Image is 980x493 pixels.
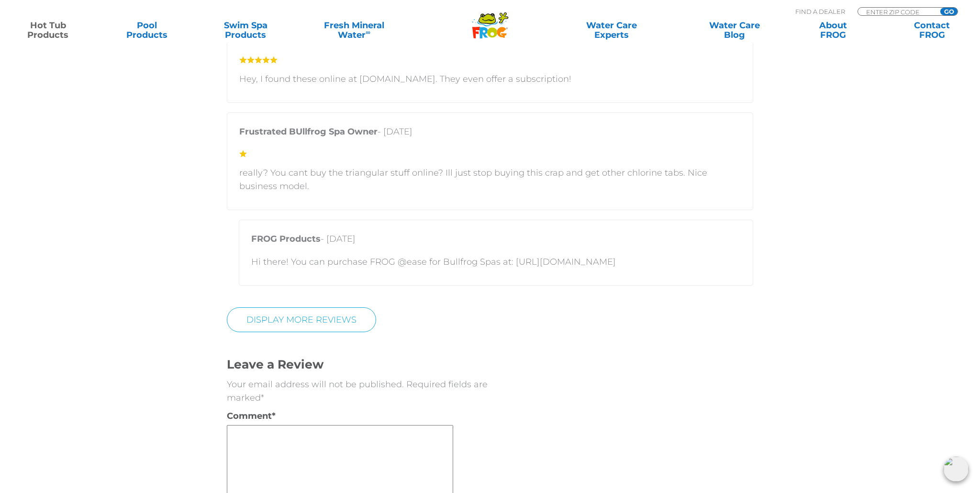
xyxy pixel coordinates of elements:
img: openIcon [944,457,969,482]
a: Swim SpaProducts [207,21,284,40]
a: AboutFROG [795,21,872,40]
h3: Leave a Review [227,356,490,373]
input: GO [940,8,958,15]
a: ContactFROG [893,21,970,40]
input: Zip Code Form [865,8,930,16]
strong: Frustrated BUllfrog Spa Owner [239,126,378,137]
p: - [DATE] [251,232,741,250]
a: Display More Reviews [227,307,376,332]
a: Water CareBlog [696,21,773,40]
a: PoolProducts [109,21,186,40]
p: Hi there! You can purchase FROG @ease for Bullfrog Spas at: [URL][DOMAIN_NAME] [251,255,741,269]
a: Fresh MineralWater∞ [306,21,402,40]
a: Hot TubProducts [10,21,87,40]
span: Your email address will not be published. [227,379,404,390]
p: - [DATE] [239,125,741,143]
a: Water CareExperts [549,21,674,40]
p: really? You cant buy the triangular stuff online? Ill just stop buying this crap and get other ch... [239,166,741,193]
p: Hey, I found these online at [DOMAIN_NAME]. They even offer a subscription! [239,72,741,86]
p: Find A Dealer [795,7,845,16]
strong: FROG Products [251,234,321,244]
label: Comment [227,409,295,423]
sup: ∞ [366,28,370,36]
